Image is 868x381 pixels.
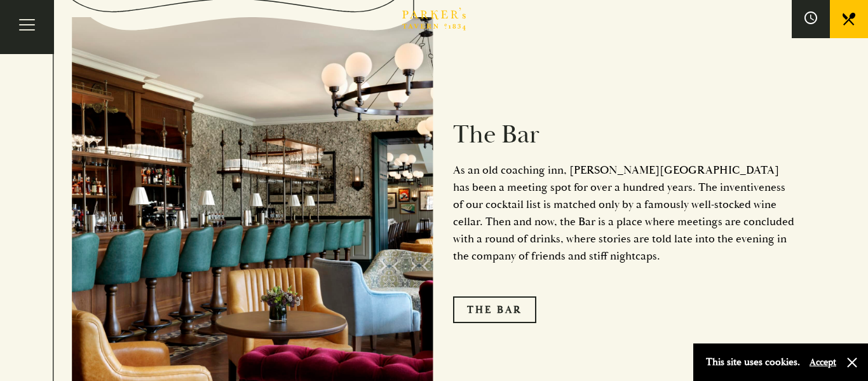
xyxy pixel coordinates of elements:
[846,356,858,369] button: Close and accept
[453,120,796,150] h2: The Bar
[706,353,800,371] p: This site uses cookies.
[453,296,536,323] a: The Bar
[810,356,836,368] button: Accept
[453,162,796,265] p: As an old coaching inn, [PERSON_NAME][GEOGRAPHIC_DATA] has been a meeting spot for over a hundred...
